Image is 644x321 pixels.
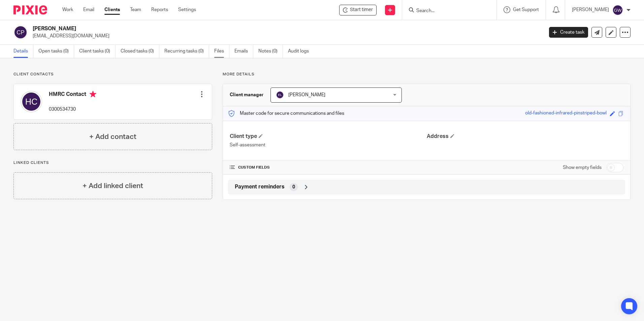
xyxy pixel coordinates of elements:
[104,6,120,13] a: Clients
[21,91,42,112] img: svg%3E
[13,72,212,77] p: Client contacts
[416,8,476,14] input: Search
[62,6,73,13] a: Work
[513,7,539,12] span: Get Support
[83,6,94,13] a: Email
[223,72,631,77] p: More details
[612,5,623,15] img: svg%3E
[49,91,96,99] h4: HMRC Contact
[549,27,588,38] a: Create task
[33,33,539,39] p: [EMAIL_ADDRESS][DOMAIN_NAME]
[130,6,141,13] a: Team
[13,5,47,14] img: Pixie
[258,45,283,58] a: Notes (0)
[292,184,295,190] span: 0
[79,45,116,58] a: Client tasks (0)
[276,91,284,99] img: svg%3E
[230,133,426,140] h4: Client type
[90,91,96,98] i: Primary
[178,6,196,13] a: Settings
[228,110,344,117] p: Master code for secure communications and files
[164,45,209,58] a: Recurring tasks (0)
[13,45,33,58] a: Details
[230,92,264,98] h3: Client manager
[151,6,168,13] a: Reports
[230,165,426,170] h4: CUSTOM FIELDS
[234,45,253,58] a: Emails
[563,164,602,171] label: Show empty fields
[214,45,229,58] a: Files
[230,142,426,148] p: Self-assessment
[288,45,314,58] a: Audit logs
[38,45,74,58] a: Open tasks (0)
[235,183,285,190] span: Payment reminders
[288,93,325,97] span: [PERSON_NAME]
[572,6,609,13] p: [PERSON_NAME]
[525,110,607,117] div: old-fashioned-infrared-pinstriped-bowl
[49,106,96,113] p: 0300534730
[339,5,377,15] div: Chris Privett
[13,25,28,39] img: svg%3E
[121,45,159,58] a: Closed tasks (0)
[427,133,623,140] h4: Address
[89,132,136,142] h4: + Add contact
[83,181,143,191] h4: + Add linked client
[33,25,438,32] h2: [PERSON_NAME]
[13,160,212,166] p: Linked clients
[350,6,373,13] span: Start timer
